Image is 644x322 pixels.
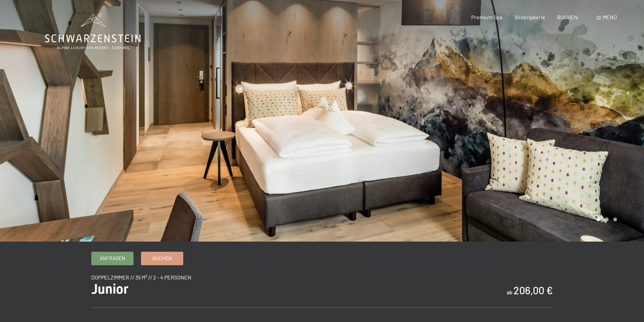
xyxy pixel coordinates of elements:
[91,281,128,297] span: Junior
[100,255,125,262] span: Anfragen
[507,289,512,295] span: ab
[152,255,172,262] span: Buchen
[471,14,502,20] a: Premium Spa
[91,274,191,280] span: Doppelzimmer // 35 m² // 2 - 4 Personen
[515,14,545,20] a: Bildergalerie
[603,14,617,20] span: Menü
[141,252,183,265] a: Buchen
[92,252,133,265] a: Anfragen
[514,284,553,296] b: 206,00 €
[557,14,578,20] a: BUCHEN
